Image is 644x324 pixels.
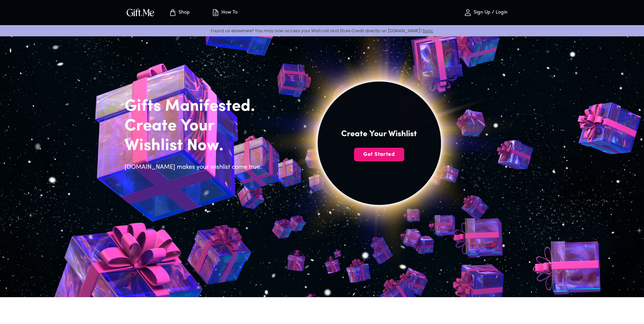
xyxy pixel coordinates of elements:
h6: [DOMAIN_NAME] makes your wishlist come true. [125,163,266,172]
button: Get Started [354,148,404,161]
h2: Wishlist Now. [125,136,266,156]
a: Sync [423,28,433,34]
p: How To [220,10,238,16]
p: Sign Up / Login [472,10,508,16]
button: Sign Up / Login [452,2,520,23]
h4: Create Your Wishlist [341,129,417,140]
p: Shop [177,10,190,16]
span: Get Started [354,151,404,158]
h2: Create Your [125,116,266,136]
img: how-to.svg [211,8,220,17]
button: GiftMe Logo [125,8,157,17]
p: Found us elsewhere? You may now access your Wish List and Store Credit directly on [DOMAIN_NAME]! [5,28,639,34]
img: GiftMe Logo [125,7,156,17]
button: How To [206,2,243,23]
img: hero_sun.png [226,6,532,296]
button: Store page [161,2,198,23]
h2: Gifts Manifested. [125,97,266,116]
